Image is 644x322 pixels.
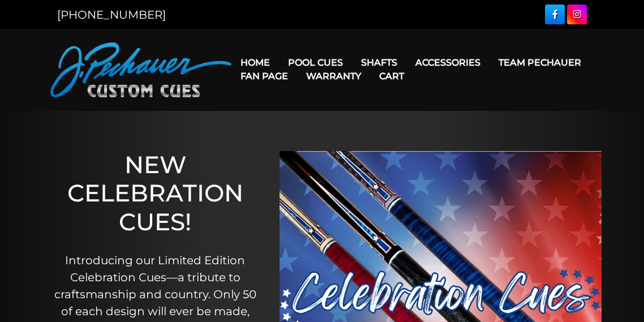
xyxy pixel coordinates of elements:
[50,42,231,97] img: Pechauer Custom Cues
[54,151,256,236] h1: NEW CELEBRATION CUES!
[406,48,490,77] a: Accessories
[370,62,413,91] a: Cart
[231,48,279,77] a: Home
[352,48,406,77] a: Shafts
[57,8,166,22] a: [PHONE_NUMBER]
[490,48,590,77] a: Team Pechauer
[231,62,297,91] a: Fan Page
[279,48,352,77] a: Pool Cues
[297,62,370,91] a: Warranty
